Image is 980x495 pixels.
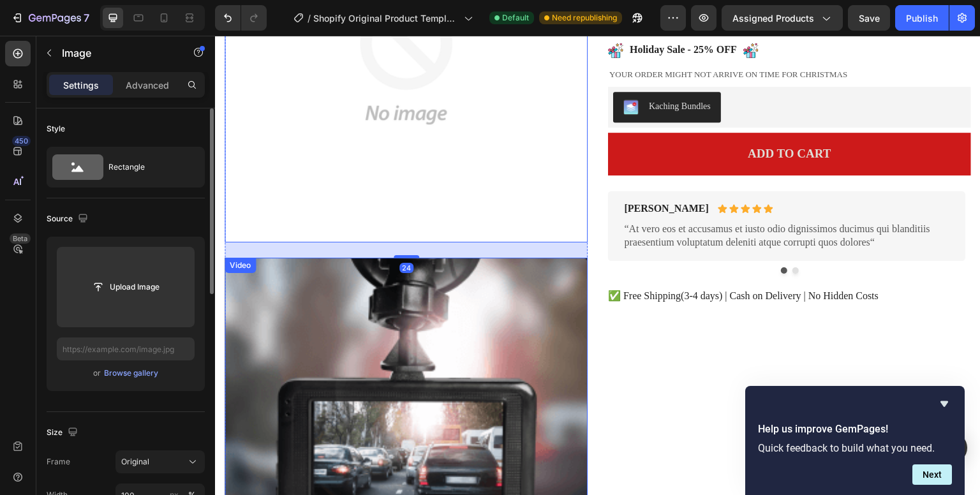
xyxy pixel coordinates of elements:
img: KachingBundles.png [408,64,424,79]
div: Publish [906,11,938,25]
button: 7 [5,5,95,31]
input: https://example.com/image.jpg [57,337,195,360]
button: Next question [912,464,952,485]
div: 24 [184,227,198,237]
p: [PERSON_NAME] [410,166,494,180]
div: Kaching Bundles [434,64,496,77]
button: Add to cart [393,97,756,140]
span: Save [859,13,880,24]
button: Assigned Products [722,5,843,31]
div: Add to cart [533,110,616,126]
button: Kaching Bundles [398,56,506,87]
div: Help us improve GemPages! [758,396,952,485]
p: Holiday Sale - 25% OFF [415,8,522,21]
div: Beta [10,233,31,244]
div: 450 [12,136,31,146]
button: Hide survey [937,396,952,411]
p: Settings [63,78,99,92]
div: Undo/Redo [215,5,267,31]
p: 7 [84,10,89,26]
div: Size [47,424,80,441]
button: Upload Image [81,276,170,299]
p: Quick feedback to build what you need. [758,442,952,454]
button: Browse gallery [103,367,159,380]
span: / [308,11,311,25]
h2: Help us improve GemPages! [758,422,952,437]
span: Original [121,456,149,468]
p: Advanced [126,78,169,92]
div: Video [12,224,38,235]
button: Dot [577,232,584,238]
p: Your order might not arrive on time for Christmas [394,34,755,45]
p: Image [62,45,170,61]
div: Browse gallery [104,367,158,379]
iframe: Design area [215,36,980,495]
span: ✅ Free Shipping(3-4 days) | Cash on Delivery | No Hidden Costs [393,255,664,265]
span: Assigned Products [732,11,814,25]
button: Original [115,450,205,473]
div: Source [47,211,91,228]
span: Default [502,12,529,24]
span: Need republishing [552,12,617,24]
span: Shopify Original Product Template [313,11,459,25]
img: gempages_432750572815254551-de77018a-1bb4-4357-b1af-db1a66df59ff.svg [393,7,408,22]
button: Save [848,5,890,31]
label: Frame [47,456,70,468]
div: Rectangle [108,152,186,182]
button: Dot [566,232,572,238]
p: “At vero eos et accusamus et iusto odio dignissimos ducimus qui blanditiis praesentium voluptatum... [410,187,734,214]
button: Publish [895,5,949,31]
span: or [93,366,101,381]
img: gempages_432750572815254551-de77018a-1bb4-4357-b1af-db1a66df59ff.svg [528,7,544,22]
div: Style [47,123,65,135]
